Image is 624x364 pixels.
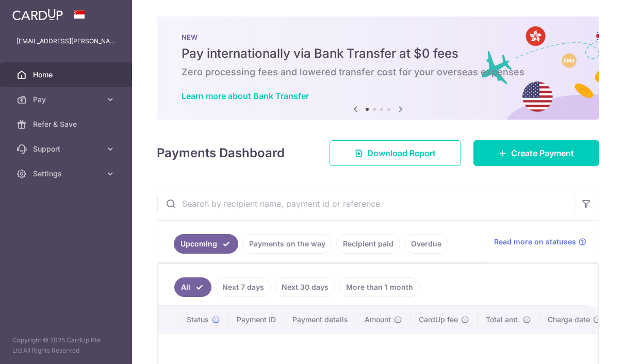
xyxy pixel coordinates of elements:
input: Search by recipient name, payment id or reference [157,187,574,220]
h5: Pay internationally via Bank Transfer at $0 fees [182,45,574,62]
a: Next 7 days [216,277,271,297]
a: Next 30 days [275,277,335,297]
a: All [174,277,211,297]
span: Pay [33,94,101,105]
a: Download Report [330,140,461,166]
span: Amount [365,315,391,325]
a: Payments on the way [242,234,332,254]
span: Create Payment [511,147,574,159]
span: Settings [33,169,101,179]
a: Upcoming [174,234,238,254]
h4: Payments Dashboard [157,144,285,162]
p: [EMAIL_ADDRESS][PERSON_NAME][DOMAIN_NAME] [17,36,116,46]
a: More than 1 month [339,277,420,297]
a: Read more on statuses [494,237,586,247]
span: Status [187,315,209,325]
span: Download Report [367,147,436,159]
h6: Zero processing fees and lowered transfer cost for your overseas expenses [182,66,574,78]
a: Learn more about Bank Transfer [182,91,309,101]
span: Charge date [548,315,590,325]
th: Payment details [284,306,356,333]
a: Create Payment [473,140,599,166]
a: Recipient paid [336,234,400,254]
span: Read more on statuses [494,237,576,247]
img: Bank transfer banner [157,16,599,120]
a: Overdue [404,234,448,254]
span: Total amt. [486,315,520,325]
span: CardUp fee [419,315,458,325]
span: Home [33,70,101,80]
img: CardUp [12,8,63,21]
p: NEW [182,33,574,41]
th: Payment ID [228,306,284,333]
span: Refer & Save [33,119,101,129]
span: Support [33,144,101,154]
